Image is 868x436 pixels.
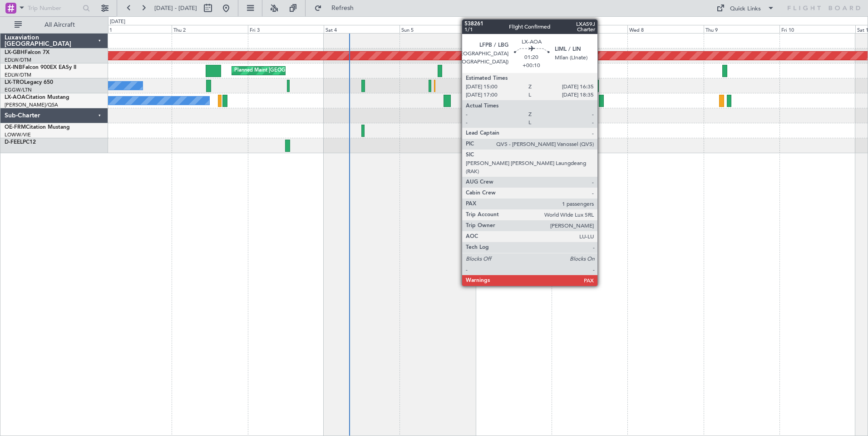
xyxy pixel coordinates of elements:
[5,87,32,93] a: EGGW/LTN
[730,5,761,14] div: Quick Links
[248,25,324,33] div: Fri 3
[712,1,779,15] button: Quick Links
[5,95,25,100] span: LX-AOA
[10,18,99,32] button: All Aircraft
[324,25,399,33] div: Sat 4
[24,22,96,28] span: All Aircraft
[552,25,627,33] div: Tue 7
[399,25,475,33] div: Sun 5
[704,25,779,33] div: Thu 9
[96,25,172,33] div: Wed 1
[5,140,23,145] span: D-FEEL
[5,131,31,138] a: LOWW/VIE
[172,25,247,33] div: Thu 2
[5,57,31,63] a: EDLW/DTM
[154,4,197,12] span: [DATE] - [DATE]
[310,1,365,15] button: Refresh
[5,50,49,55] a: LX-GBHFalcon 7X
[5,65,76,70] a: LX-INBFalcon 900EX EASy II
[5,65,22,70] span: LX-INB
[5,80,53,85] a: LX-TROLegacy 650
[5,102,58,108] a: [PERSON_NAME]/QSA
[476,25,552,33] div: Mon 6
[5,72,31,78] a: EDLW/DTM
[5,125,70,130] a: OE-FRMCitation Mustang
[5,80,24,85] span: LX-TRO
[627,25,703,33] div: Wed 8
[234,64,321,78] div: Planned Maint [GEOGRAPHIC_DATA]
[5,50,25,55] span: LX-GBH
[5,125,26,130] span: OE-FRM
[5,140,36,145] a: D-FEELPC12
[110,18,125,26] div: [DATE]
[324,5,362,11] span: Refresh
[779,25,855,33] div: Fri 10
[5,95,69,100] a: LX-AOACitation Mustang
[28,1,80,15] input: Trip Number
